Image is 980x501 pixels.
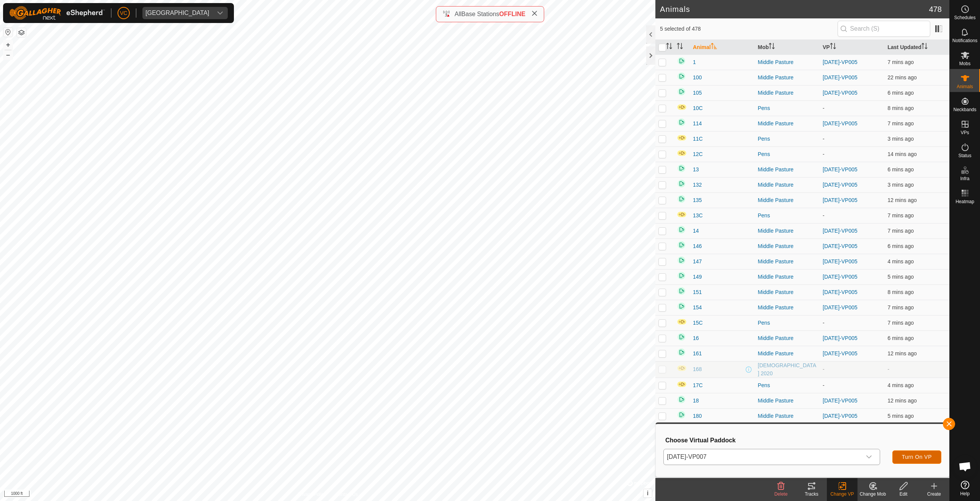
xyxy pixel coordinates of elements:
[823,382,825,388] app-display-virtual-paddock-transition: -
[644,489,652,498] button: i
[693,258,702,266] span: 147
[888,105,914,111] span: 9 Oct 2025, 8:53 am
[693,135,703,143] span: 11C
[888,413,914,419] span: 9 Oct 2025, 8:56 am
[693,273,702,281] span: 149
[499,11,525,17] span: OFFLINE
[888,136,914,142] span: 9 Oct 2025, 8:59 am
[838,21,930,37] input: Search (S)
[677,410,686,419] img: returning on
[758,288,817,296] div: Middle Pasture
[647,490,648,496] span: i
[758,242,817,250] div: Middle Pasture
[677,240,686,250] img: returning on
[823,120,857,126] a: [DATE]-VP005
[959,61,970,66] span: Mobs
[677,44,683,50] p-sorticon: Activate to sort
[774,491,788,497] span: Delete
[758,304,817,312] div: Middle Pasture
[461,11,499,17] span: Base Stations
[758,89,817,97] div: Middle Pasture
[888,382,914,388] span: 9 Oct 2025, 8:57 am
[823,274,857,280] a: [DATE]-VP005
[823,258,857,264] a: [DATE]-VP005
[955,199,974,204] span: Heatmap
[677,395,686,404] img: returning on
[693,288,702,296] span: 151
[677,104,687,110] img: In Progress
[758,227,817,235] div: Middle Pasture
[960,176,969,181] span: Infra
[693,196,702,204] span: 135
[958,153,971,158] span: Status
[677,150,687,156] img: In Progress
[17,28,26,37] button: Map Layers
[888,258,914,264] span: 9 Oct 2025, 8:57 am
[677,381,687,388] img: In Progress
[693,181,702,189] span: 132
[820,40,885,55] th: VP
[758,334,817,342] div: Middle Pasture
[758,120,817,128] div: Middle Pasture
[888,366,890,372] span: -
[960,130,969,135] span: VPs
[888,90,914,96] span: 9 Oct 2025, 8:56 am
[885,40,950,55] th: Last Updated
[758,381,817,389] div: Pens
[823,136,825,142] app-display-virtual-paddock-transition: -
[888,197,917,203] span: 9 Oct 2025, 8:50 am
[823,151,825,157] app-display-virtual-paddock-transition: -
[665,437,941,444] h3: Choose Virtual Paddock
[711,44,717,50] p-sorticon: Activate to sort
[664,449,861,465] span: 10-4-2025-VP007
[142,7,212,19] span: Buenos Aires
[677,72,686,81] img: returning on
[888,320,914,326] span: 9 Oct 2025, 8:54 am
[902,454,932,460] span: Turn On VP
[888,289,914,295] span: 9 Oct 2025, 8:53 am
[823,335,857,341] a: [DATE]-VP005
[755,40,820,55] th: Mob
[677,56,686,66] img: returning on
[3,40,13,49] button: +
[758,104,817,112] div: Pens
[677,319,687,325] img: In Progress
[758,135,817,143] div: Pens
[9,6,105,20] img: Gallagher Logo
[823,228,857,234] a: [DATE]-VP005
[677,348,686,357] img: returning on
[693,104,703,112] span: 10C
[677,194,686,204] img: returning on
[677,87,686,96] img: returning on
[677,225,686,234] img: returning on
[693,150,703,158] span: 12C
[888,151,917,157] span: 9 Oct 2025, 8:47 am
[758,273,817,281] div: Middle Pasture
[758,212,817,220] div: Pens
[677,118,686,127] img: returning on
[823,166,857,172] a: [DATE]-VP005
[954,15,975,20] span: Schedules
[888,491,919,498] div: Edit
[677,302,686,311] img: returning on
[823,304,857,310] a: [DATE]-VP005
[660,5,929,14] h2: Animals
[888,398,917,404] span: 9 Oct 2025, 8:49 am
[952,38,977,43] span: Notifications
[769,44,775,50] p-sorticon: Activate to sort
[693,166,699,174] span: 13
[693,381,703,389] span: 17C
[693,242,702,250] span: 146
[888,335,914,341] span: 9 Oct 2025, 8:55 am
[3,50,13,59] button: –
[888,228,914,234] span: 9 Oct 2025, 8:54 am
[888,304,914,310] span: 9 Oct 2025, 8:54 am
[823,74,857,80] a: [DATE]-VP005
[677,365,687,371] img: In Progress
[758,181,817,189] div: Middle Pasture
[888,350,917,356] span: 9 Oct 2025, 8:49 am
[823,182,857,188] a: [DATE]-VP005
[888,74,917,80] span: 9 Oct 2025, 8:39 am
[888,243,914,249] span: 9 Oct 2025, 8:55 am
[888,120,914,126] span: 9 Oct 2025, 8:54 am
